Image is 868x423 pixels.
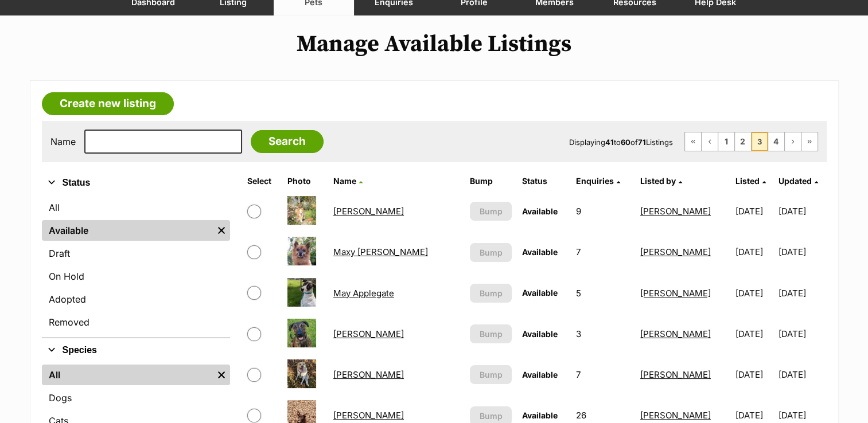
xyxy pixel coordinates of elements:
span: Page 3 [752,132,768,151]
button: Bump [470,324,512,343]
span: translation missing: en.admin.listings.index.attributes.enquiries [576,176,614,186]
a: On Hold [42,266,230,287]
a: Create new listing [42,92,174,115]
a: Available [42,220,213,241]
a: Last page [801,132,818,151]
span: Available [522,206,558,216]
button: Status [42,175,230,190]
span: Updated [779,176,812,186]
a: Removed [42,312,230,332]
span: Bump [480,369,503,381]
a: [PERSON_NAME] [640,369,711,380]
span: Displaying to of Listings [569,138,673,147]
nav: Pagination [684,132,818,151]
td: 9 [571,191,635,231]
a: Next page [785,132,801,151]
td: 3 [571,314,635,354]
td: [DATE] [779,355,825,394]
td: [DATE] [731,191,777,231]
button: Bump [470,284,512,303]
th: Status [517,172,570,190]
button: Species [42,343,230,358]
span: Available [522,288,558,297]
span: Bump [480,246,503,258]
a: [PERSON_NAME] [640,206,711,217]
span: Listed [735,176,760,186]
td: [DATE] [779,314,825,354]
span: Bump [480,205,503,217]
a: Page 1 [718,132,734,151]
a: All [42,197,230,218]
span: Bump [480,287,503,299]
img: Mickey Elphinstone [287,359,316,388]
td: 5 [571,273,635,313]
span: Listed by [640,176,676,186]
div: Status [42,195,230,337]
span: Available [522,410,558,420]
a: Page 4 [768,132,784,151]
a: Listed [735,176,766,186]
button: Bump [470,365,512,384]
a: Adopted [42,289,230,310]
td: [DATE] [779,232,825,272]
td: 7 [571,355,635,394]
span: Available [522,329,558,339]
td: [DATE] [731,273,777,313]
a: All [42,365,213,385]
a: Dogs [42,387,230,408]
th: Photo [283,172,328,190]
td: [DATE] [779,191,825,231]
a: Remove filter [213,365,230,385]
a: Previous page [702,132,718,151]
td: [DATE] [779,273,825,313]
a: [PERSON_NAME] [640,328,711,339]
span: Name [333,176,356,186]
a: Page 2 [735,132,751,151]
td: [DATE] [731,232,777,272]
a: Enquiries [576,176,620,186]
span: Available [522,370,558,379]
strong: 41 [605,138,614,147]
a: [PERSON_NAME] [640,288,711,299]
a: [PERSON_NAME] [333,369,404,380]
a: Draft [42,243,230,264]
button: Bump [470,243,512,262]
span: Bump [480,410,503,422]
a: [PERSON_NAME] [333,206,404,217]
td: 7 [571,232,635,272]
a: Name [333,176,363,186]
td: [DATE] [731,355,777,394]
td: [DATE] [731,314,777,354]
a: Remove filter [213,220,230,241]
a: Updated [779,176,818,186]
label: Name [50,136,76,147]
button: Bump [470,202,512,221]
a: [PERSON_NAME] [640,246,711,257]
a: Maxy [PERSON_NAME] [333,246,428,257]
th: Select [243,172,282,190]
a: First page [685,132,701,151]
a: [PERSON_NAME] [640,410,711,421]
a: [PERSON_NAME] [333,410,404,421]
th: Bump [465,172,517,190]
input: Search [251,130,324,153]
span: Available [522,247,558,257]
strong: 60 [621,138,630,147]
a: [PERSON_NAME] [333,328,404,339]
a: Listed by [640,176,682,186]
img: May Applegate [287,278,316,307]
span: Bump [480,328,503,340]
strong: 71 [638,138,646,147]
a: May Applegate [333,288,394,299]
